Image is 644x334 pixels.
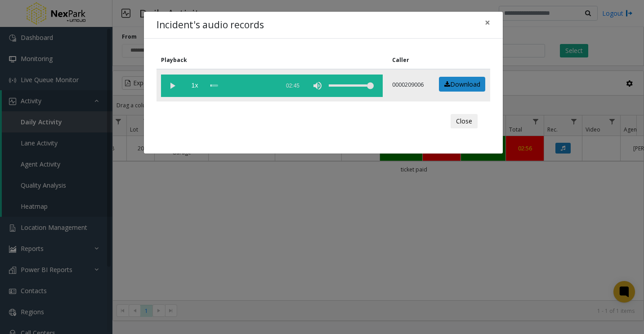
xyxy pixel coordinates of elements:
div: scrub bar [210,75,275,97]
th: Caller [388,51,431,69]
button: Close [479,12,496,34]
button: Close [451,114,478,128]
p: 0000209006 [392,81,426,89]
a: Download [439,77,485,92]
th: Playback [157,51,388,69]
h4: Incident's audio records [157,18,264,32]
span: playback speed button [183,75,206,97]
div: volume level [329,75,374,97]
span: × [485,16,490,29]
